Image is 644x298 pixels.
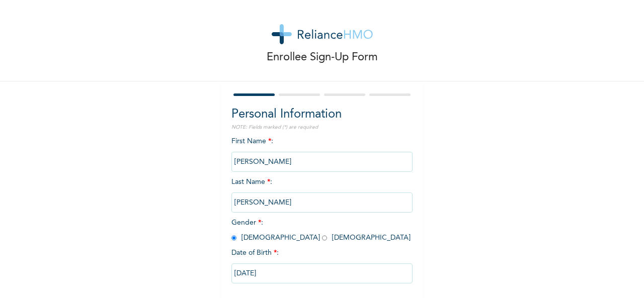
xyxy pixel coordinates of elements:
[231,124,413,131] p: NOTE: Fields marked (*) are required
[231,192,413,213] input: Enter your last name
[231,106,413,124] h2: Personal Information
[267,49,378,66] p: Enrollee Sign-Up Form
[231,138,413,165] span: First Name :
[231,219,411,241] span: Gender : [DEMOGRAPHIC_DATA] [DEMOGRAPHIC_DATA]
[272,24,373,44] img: logo
[231,178,413,206] span: Last Name :
[231,263,413,283] input: DD-MM-YYYY
[231,152,413,172] input: Enter your first name
[231,248,279,258] span: Date of Birth :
